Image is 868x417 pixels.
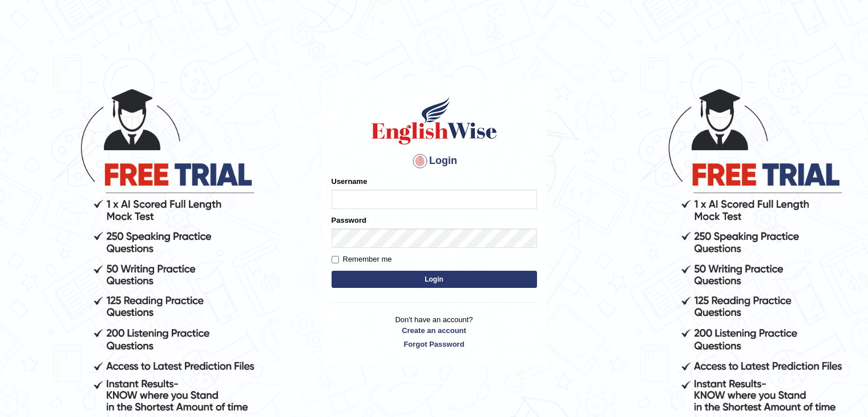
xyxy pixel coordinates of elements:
a: Forgot Password [332,339,537,350]
label: Password [332,215,366,226]
h4: Login [332,152,537,170]
label: Remember me [332,254,392,265]
a: Create an account [332,325,537,336]
img: Logo of English Wise sign in for intelligent practice with AI [369,95,499,146]
input: Remember me [332,256,339,263]
button: Login [332,271,537,288]
label: Username [332,176,368,187]
p: Don't have an account? [332,314,537,350]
